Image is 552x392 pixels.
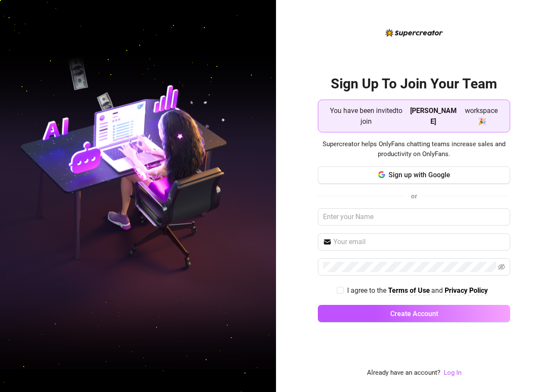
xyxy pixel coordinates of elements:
a: Privacy Policy [445,286,488,295]
input: Enter your Name [318,208,510,226]
button: Sign up with Google [318,166,510,184]
span: Already have an account? [367,368,440,378]
img: logo-BBDzfeDw.svg [386,29,443,37]
h2: Sign Up To Join Your Team [318,75,510,93]
input: Your email [333,237,505,247]
strong: Terms of Use [388,286,430,295]
span: You have been invited to join [325,105,407,127]
button: Create Account [318,305,510,322]
span: Supercreator helps OnlyFans chatting teams increase sales and productivity on OnlyFans. [318,139,510,160]
span: I agree to the [347,286,388,295]
strong: [PERSON_NAME] [410,107,457,125]
span: and [431,286,445,295]
span: workspace 🎉 [460,105,503,127]
span: or [411,192,417,200]
a: Terms of Use [388,286,430,295]
strong: Privacy Policy [445,286,488,295]
span: eye-invisible [498,263,505,270]
span: Create Account [390,310,438,318]
span: Sign up with Google [389,171,450,179]
a: Log In [444,368,461,378]
a: Log In [444,369,461,376]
